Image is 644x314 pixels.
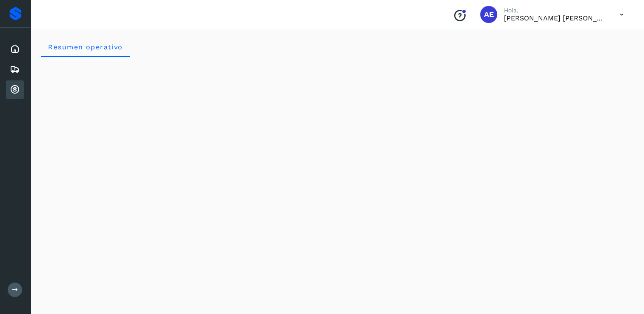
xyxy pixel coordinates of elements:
[504,14,606,22] p: AARON EDUARDO GOMEZ ULLOA
[6,80,24,99] div: Cuentas por cobrar
[6,40,24,58] div: Inicio
[48,43,123,51] span: Resumen operativo
[6,60,24,79] div: Embarques
[504,7,606,14] p: Hola,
